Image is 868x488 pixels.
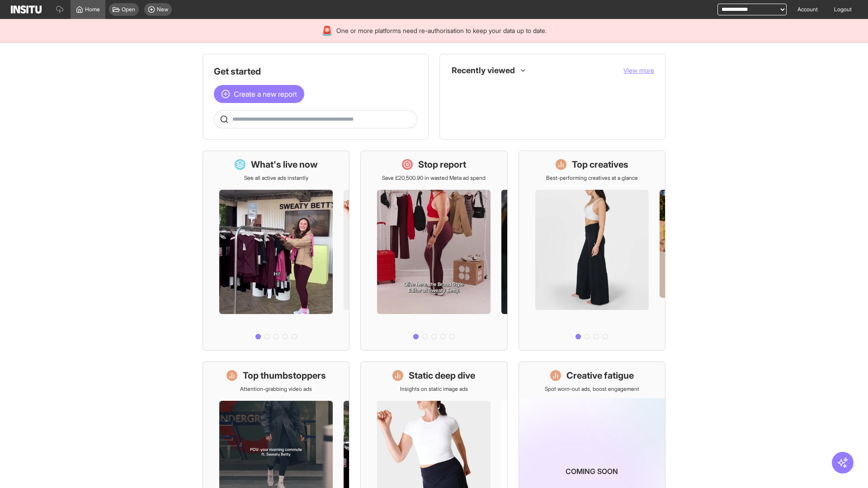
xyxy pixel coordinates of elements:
[240,385,312,393] p: Attention-grabbing video ads
[382,174,486,182] p: Save £20,500.90 in wasted Meta ad spend
[321,24,333,37] div: 🚨
[623,66,654,75] button: View more
[360,150,507,351] a: Stop reportSave £20,500.90 in wasted Meta ad spend
[243,369,326,382] h1: Top thumbstoppers
[519,150,665,351] a: Top creativesBest-performing creatives at a glance
[546,174,638,182] p: Best-performing creatives at a glance
[418,158,466,171] h1: Stop report
[244,174,308,182] p: See all active ads instantly
[623,66,654,74] span: View more
[409,369,475,382] h1: Static deep dive
[122,6,135,13] span: Open
[157,6,168,13] span: New
[336,26,547,35] span: One or more platforms need re-authorisation to keep your data up to date.
[11,5,42,14] img: Logo
[234,89,297,99] span: Create a new report
[214,85,304,103] button: Create a new report
[251,158,318,171] h1: What's live now
[203,150,349,351] a: What's live nowSee all active ads instantly
[572,158,628,171] h1: Top creatives
[214,65,417,78] h1: Get started
[400,385,468,393] p: Insights on static image ads
[85,6,100,13] span: Home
